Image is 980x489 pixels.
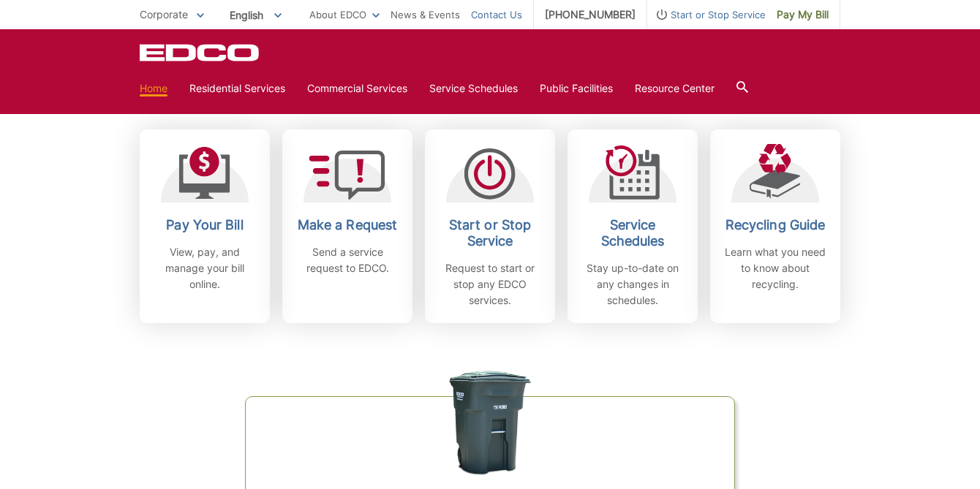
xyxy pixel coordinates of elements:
p: Request to start or stop any EDCO services. [436,260,544,308]
span: English [219,3,293,27]
a: EDCD logo. Return to the homepage. [140,44,261,61]
a: Make a Request Send a service request to EDCO. [282,129,412,323]
a: Contact Us [471,7,522,23]
a: Home [140,80,167,96]
span: Pay My Bill [777,7,829,23]
h2: Make a Request [293,217,402,233]
span: Corporate [140,8,188,20]
p: Stay up-to-date on any changes in schedules. [578,260,687,308]
a: Recycling Guide Learn what you need to know about recycling. [710,129,840,323]
a: News & Events [391,7,460,23]
h2: Start or Stop Service [436,217,544,249]
a: Residential Services [189,80,285,96]
p: Learn what you need to know about recycling. [721,244,829,292]
a: Commercial Services [307,80,407,96]
a: Service Schedules Stay up-to-date on any changes in schedules. [568,129,698,323]
h2: Recycling Guide [721,217,829,233]
p: Send a service request to EDCO. [293,244,402,276]
h2: Pay Your Bill [151,217,259,233]
a: Public Facilities [540,80,613,96]
h2: Service Schedules [578,217,687,249]
a: Service Schedules [429,80,518,96]
p: View, pay, and manage your bill online. [151,244,259,292]
a: About EDCO [309,7,380,23]
a: Pay Your Bill View, pay, and manage your bill online. [140,129,270,323]
a: Resource Center [635,80,715,96]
